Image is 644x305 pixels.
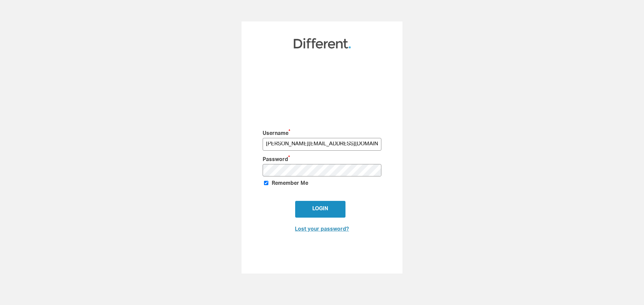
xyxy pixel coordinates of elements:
[263,138,382,150] input: Enter Username
[263,128,346,138] label: Username
[272,181,308,186] span: Remember Me
[293,37,352,49] img: Different Funds
[295,227,349,232] a: Lost your password?
[295,201,345,218] input: Login
[263,154,346,164] label: Password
